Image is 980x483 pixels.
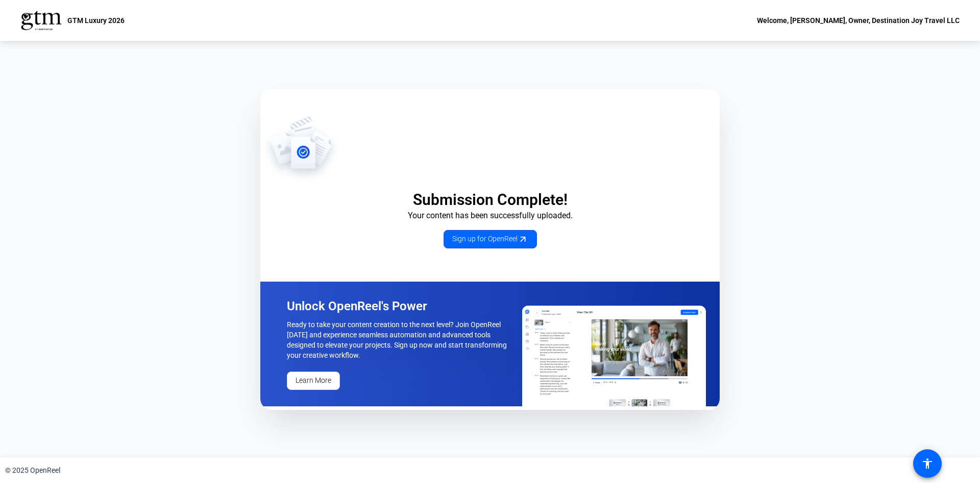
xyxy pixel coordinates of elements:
p: Your content has been successfully uploaded. [260,210,720,222]
p: Unlock OpenReel's Power [287,298,510,314]
span: Learn More [296,375,331,386]
p: Ready to take your content creation to the next level? Join OpenReel [DATE] and experience seamle... [287,319,510,360]
span: Sign up for OpenReel [452,234,528,244]
div: Welcome, [PERSON_NAME], Owner, Destination Joy Travel LLC [757,14,960,27]
mat-icon: accessibility [921,457,934,470]
p: GTM Luxury 2026 [67,14,125,27]
a: Learn More [287,372,340,390]
img: OpenReel [260,116,341,182]
img: OpenReel logo [20,10,62,31]
p: Submission Complete! [260,190,720,210]
a: Sign up for OpenReel [444,230,537,248]
img: OpenReel [522,306,706,406]
div: © 2025 OpenReel [5,465,60,476]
